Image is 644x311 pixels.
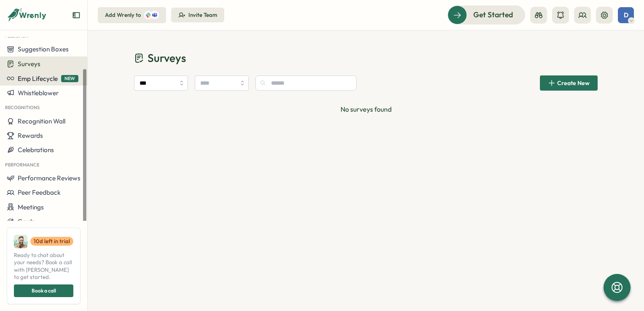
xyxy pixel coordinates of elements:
[18,45,69,53] span: Suggestion Boxes
[188,11,217,19] div: Invite Team
[540,75,598,91] button: Create New
[98,7,166,23] button: Add Wrenly to
[61,75,78,82] span: NEW
[148,51,186,65] span: Surveys
[18,89,59,97] span: Whistleblower
[14,284,73,297] button: Book a call
[72,11,80,19] button: Expand sidebar
[30,237,73,246] a: 10d left in trial
[18,217,35,225] span: Goals
[14,235,27,248] img: Ali Khan
[32,285,56,297] span: Book a call
[18,146,54,154] span: Celebrations
[557,80,590,86] span: Create New
[18,131,43,139] span: Rewards
[624,11,628,19] span: D
[18,117,65,125] span: Recognition Wall
[105,11,141,19] div: Add Wrenly to
[18,174,80,182] span: Performance Reviews
[14,252,73,281] span: Ready to chat about your needs? Book a call with [PERSON_NAME] to get started.
[171,8,224,23] button: Invite Team
[18,60,40,68] span: Surveys
[473,9,513,20] span: Get Started
[18,203,44,211] span: Meetings
[618,7,634,23] button: D
[341,104,392,115] p: No surveys found
[18,188,61,196] span: Peer Feedback
[448,5,525,24] button: Get Started
[18,75,58,83] span: Emp Lifecycle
